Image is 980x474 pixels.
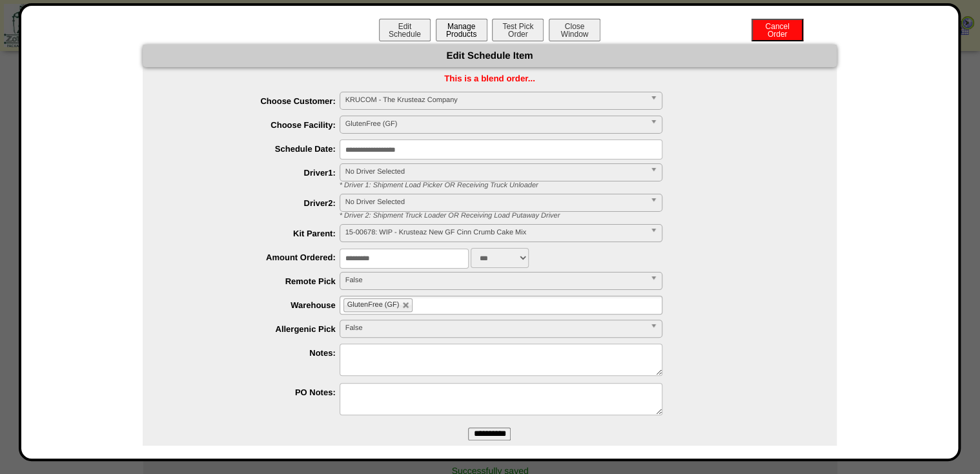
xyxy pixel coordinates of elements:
[168,300,340,310] label: Warehouse
[168,387,340,397] label: PO Notes:
[168,168,340,178] label: Driver1:
[345,320,645,336] span: False
[345,225,645,240] span: 15-00678: WIP - Krusteaz New GF Cinn Crumb Cake Mix
[168,120,340,130] label: Choose Facility:
[143,45,837,67] div: Edit Schedule Item
[345,116,645,132] span: GlutenFree (GF)
[168,348,340,358] label: Notes:
[143,74,837,83] div: This is a blend order...
[168,96,340,106] label: Choose Customer:
[379,19,431,41] button: EditSchedule
[436,19,487,41] button: ManageProducts
[345,194,645,210] span: No Driver Selected
[168,276,340,286] label: Remote Pick
[345,92,645,108] span: KRUCOM - The Krusteaz Company
[345,273,645,288] span: False
[345,164,645,180] span: No Driver Selected
[492,19,544,41] button: Test PickOrder
[168,198,340,208] label: Driver2:
[168,252,340,262] label: Amount Ordered:
[751,19,803,41] button: CancelOrder
[549,19,600,41] button: CloseWindow
[168,229,340,238] label: Kit Parent:
[347,301,400,309] span: GlutenFree (GF)
[547,29,602,39] a: CloseWindow
[168,324,340,334] label: Allergenic Pick
[330,212,837,220] div: * Driver 2: Shipment Truck Loader OR Receiving Load Putaway Driver
[330,181,837,189] div: * Driver 1: Shipment Load Picker OR Receiving Truck Unloader
[168,144,340,154] label: Schedule Date:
